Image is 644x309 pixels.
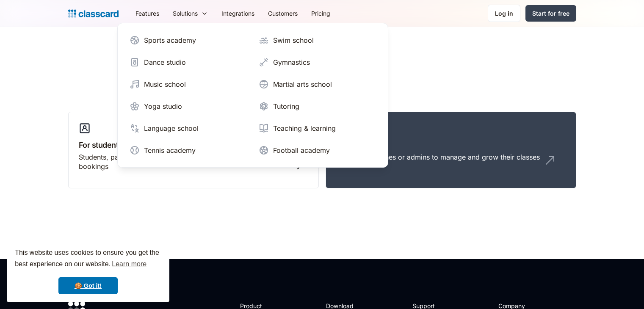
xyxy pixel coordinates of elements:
[126,54,250,71] a: Dance studio
[15,248,161,270] span: This website uses cookies to ensure you get the best experience on our website.
[166,4,215,23] div: Solutions
[215,4,261,23] a: Integrations
[525,5,576,22] a: Start for free
[144,35,196,45] div: Sports academy
[255,142,379,159] a: Football academy
[126,98,250,115] a: Yoga studio
[126,142,250,159] a: Tennis academy
[304,4,337,23] a: Pricing
[255,120,379,137] a: Teaching & learning
[79,139,308,151] h3: For students
[255,54,379,71] a: Gymnastics
[273,35,314,45] div: Swim school
[326,112,576,189] a: For staffTeachers, coaches or admins to manage and grow their classes
[58,277,118,294] a: dismiss cookie message
[126,120,250,137] a: Language school
[144,101,182,111] div: Yoga studio
[68,8,119,19] a: Logo
[144,145,196,155] div: Tennis academy
[117,23,388,168] nav: Solutions
[144,57,186,67] div: Dance studio
[255,76,379,93] a: Martial arts school
[273,101,299,111] div: Tutoring
[111,258,148,270] a: learn more about cookies
[273,57,310,67] div: Gymnastics
[255,32,379,49] a: Swim school
[273,145,330,155] div: Football academy
[495,9,513,18] div: Log in
[129,4,166,23] a: Features
[336,152,540,162] div: Teachers, coaches or admins to manage and grow their classes
[488,5,520,22] a: Log in
[126,76,250,93] a: Music school
[273,79,332,89] div: Martial arts school
[126,32,250,49] a: Sports academy
[261,4,304,23] a: Customers
[255,98,379,115] a: Tutoring
[144,79,186,89] div: Music school
[532,9,569,18] div: Start for free
[79,152,291,171] div: Students, parents or guardians to view their profile and manage bookings
[7,240,169,302] div: cookieconsent
[273,123,336,133] div: Teaching & learning
[144,123,199,133] div: Language school
[173,9,198,18] div: Solutions
[336,139,566,151] h3: For staff
[68,112,319,189] a: For studentsStudents, parents or guardians to view their profile and manage bookings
